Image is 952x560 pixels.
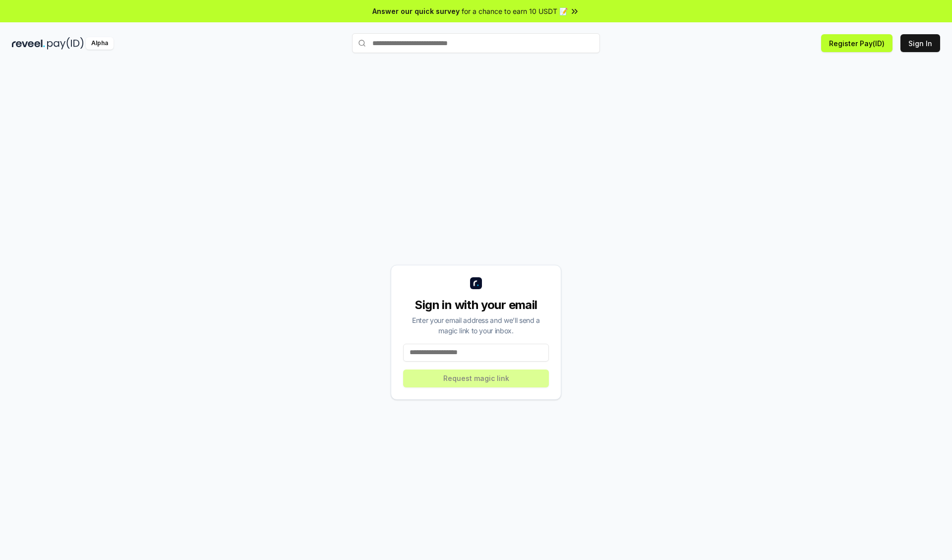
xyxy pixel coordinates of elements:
img: reveel_dark [12,37,45,50]
span: Answer our quick survey [372,6,460,16]
button: Register Pay(ID) [821,34,892,52]
button: Sign In [900,34,940,52]
img: logo_small [470,277,482,289]
span: for a chance to earn 10 USDT 📝 [462,6,568,16]
div: Enter your email address and we’ll send a magic link to your inbox. [403,315,549,336]
div: Alpha [86,37,114,50]
img: pay_id [47,37,84,50]
div: Sign in with your email [403,297,549,313]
